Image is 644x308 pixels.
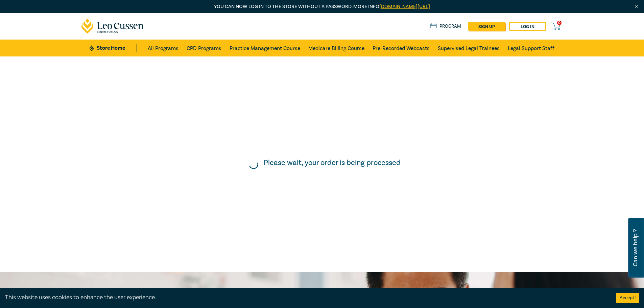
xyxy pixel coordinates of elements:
[468,22,505,31] a: sign up
[308,40,364,56] a: Medicare Billing Course
[81,3,563,10] p: You can now log in to the store without a password. More info
[430,23,461,30] a: Program
[509,22,546,31] a: Log in
[264,158,401,167] h5: Please wait, your order is being processed
[373,40,430,56] a: Pre-Recorded Webcasts
[230,40,300,56] a: Practice Management Course
[379,3,430,10] a: [DOMAIN_NAME][URL]
[632,222,639,274] span: Can we help ?
[90,44,137,52] a: Store Home
[634,4,640,9] img: Close
[5,293,606,302] div: This website uses cookies to enhance the user experience.
[557,21,562,25] span: 0
[616,293,639,303] button: Accept cookies
[438,40,500,56] a: Supervised Legal Trainees
[508,40,554,56] a: Legal Support Staff
[148,40,178,56] a: All Programs
[187,40,221,56] a: CPD Programs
